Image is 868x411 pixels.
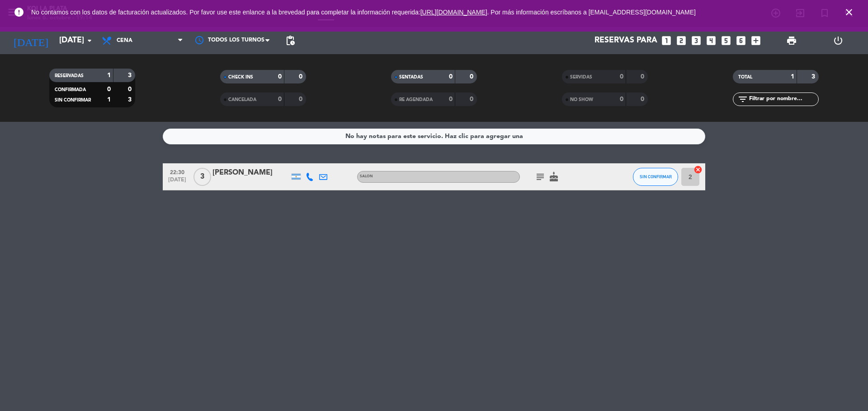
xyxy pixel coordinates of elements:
span: CONFIRMADA [55,88,86,92]
span: print [786,35,797,46]
span: Cena [117,37,132,44]
span: 22:30 [166,166,189,177]
strong: 0 [299,74,304,80]
i: add_box [750,35,762,46]
i: filter_list [737,94,748,105]
span: SERVIDAS [570,75,592,79]
div: LOG OUT [815,27,861,54]
span: RE AGENDADA [399,97,433,102]
div: No hay notas para este servicio. Haz clic para agregar una [345,131,523,142]
strong: 0 [470,96,475,102]
i: arrow_drop_down [84,35,95,46]
strong: 0 [107,86,111,92]
span: SALON [360,175,373,178]
strong: 1 [791,74,794,80]
span: CHECK INS [228,75,253,79]
div: [PERSON_NAME] [212,167,289,179]
i: power_settings_new [833,35,844,46]
span: TOTAL [738,75,752,79]
strong: 1 [107,72,111,79]
span: CANCELADA [228,97,256,102]
strong: 0 [449,74,453,80]
a: [URL][DOMAIN_NAME] [420,9,487,16]
span: Reservas para [594,36,657,45]
button: SIN CONFIRMAR [633,168,678,186]
strong: 0 [620,74,623,80]
strong: 0 [641,96,646,102]
strong: 3 [811,74,817,80]
span: RESERVADAS [55,74,84,78]
i: [DATE] [7,31,55,51]
strong: 0 [278,96,282,102]
i: looks_3 [690,35,702,46]
strong: 3 [128,97,133,103]
strong: 0 [449,96,453,102]
span: NO SHOW [570,97,593,102]
strong: 1 [107,97,111,103]
span: 3 [193,168,211,186]
i: cancel [693,165,703,174]
strong: 0 [641,74,646,80]
strong: 0 [299,96,304,102]
span: SENTADAS [399,75,423,79]
i: looks_two [675,35,687,46]
span: pending_actions [285,35,296,46]
span: SIN CONFIRMAR [55,98,91,102]
i: subject [535,171,546,182]
strong: 3 [128,72,133,79]
strong: 0 [620,96,623,102]
strong: 0 [128,86,133,92]
i: cake [548,171,559,182]
input: Filtrar por nombre... [748,94,818,104]
i: looks_one [660,35,672,46]
span: No contamos con los datos de facturación actualizados. Por favor use este enlance a la brevedad p... [31,9,696,16]
span: [DATE] [166,177,189,187]
i: close [844,7,854,18]
i: looks_6 [735,35,747,46]
a: . Por más información escríbanos a [EMAIL_ADDRESS][DOMAIN_NAME] [487,9,696,16]
i: looks_5 [720,35,732,46]
span: SIN CONFIRMAR [640,174,672,179]
i: looks_4 [705,35,717,46]
strong: 0 [278,74,282,80]
strong: 0 [470,74,475,80]
i: error [14,7,24,18]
